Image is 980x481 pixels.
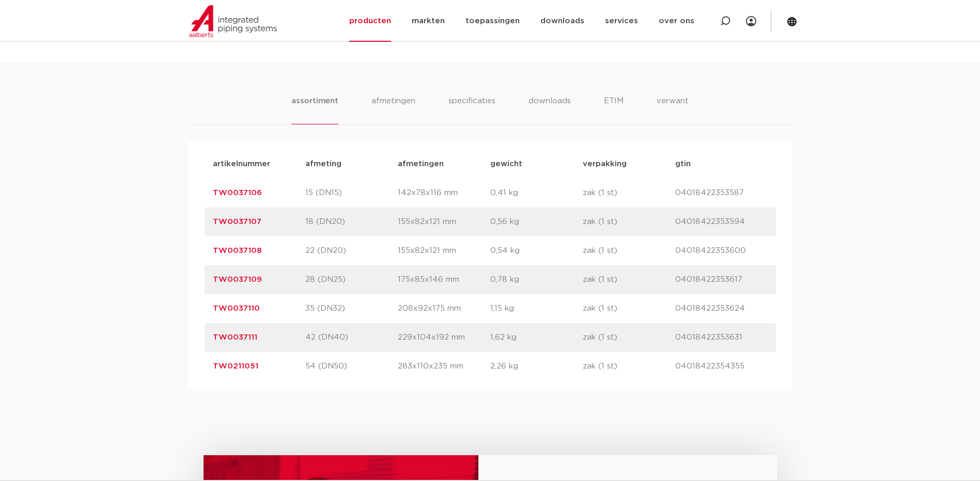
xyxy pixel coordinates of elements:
p: 0,41 kg [490,187,583,199]
p: zak (1 st) [583,360,675,373]
p: 35 (DN32) [305,302,398,315]
p: 283x110x235 mm [398,360,490,373]
p: 42 (DN40) [305,331,398,344]
li: verwant [657,95,689,124]
p: zak (1 st) [583,245,675,257]
p: 54 (DN50) [305,360,398,373]
p: 0,54 kg [490,245,583,257]
p: 155x82x121 mm [398,216,490,228]
p: zak (1 st) [583,187,675,199]
p: afmeting [305,158,398,170]
p: 208x92x175 mm [398,302,490,315]
li: assortiment [291,95,338,124]
p: 0,56 kg [490,216,583,228]
a: TW0037106 [213,189,262,197]
p: afmetingen [398,158,490,170]
p: zak (1 st) [583,274,675,286]
p: 18 (DN20) [305,216,398,228]
a: TW0211051 [213,362,258,370]
p: 142x78x116 mm [398,187,490,199]
p: 15 (DN15) [305,187,398,199]
p: 04018422353617 [675,274,768,286]
a: TW0037110 [213,304,260,312]
p: 28 (DN25) [305,274,398,286]
p: gewicht [490,158,583,170]
p: 04018422353587 [675,187,768,199]
a: TW0037108 [213,247,262,254]
p: zak (1 st) [583,331,675,344]
p: 1,15 kg [490,302,583,315]
p: 04018422354355 [675,360,768,373]
p: 175x85x146 mm [398,274,490,286]
li: specificaties [448,95,495,124]
p: 1,62 kg [490,331,583,344]
p: 04018422353631 [675,331,768,344]
p: artikelnummer [213,158,305,170]
a: TW0037107 [213,218,261,226]
p: zak (1 st) [583,216,675,228]
p: 22 (DN20) [305,245,398,257]
p: 2,26 kg [490,360,583,373]
li: downloads [528,95,571,124]
p: 04018422353624 [675,302,768,315]
li: ETIM [604,95,624,124]
a: TW0037111 [213,333,257,341]
p: 0,78 kg [490,274,583,286]
p: 04018422353594 [675,216,768,228]
p: 155x82x121 mm [398,245,490,257]
a: TW0037109 [213,276,262,283]
p: zak (1 st) [583,302,675,315]
li: afmetingen [371,95,415,124]
p: 04018422353600 [675,245,768,257]
p: 229x104x192 mm [398,331,490,344]
p: gtin [675,158,768,170]
p: verpakking [583,158,675,170]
